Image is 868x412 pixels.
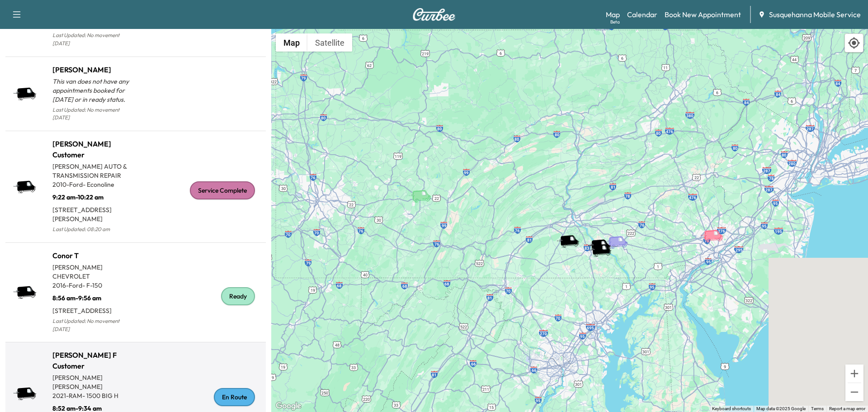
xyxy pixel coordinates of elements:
[52,350,136,371] h1: [PERSON_NAME] F Customer
[627,9,657,20] a: Calendar
[52,391,136,400] p: 2021 - RAM - 1500 BIG H
[52,104,136,124] p: Last Updated: No movement [DATE]
[845,365,863,383] button: Zoom in
[811,406,824,411] a: Terms
[52,373,136,391] p: [PERSON_NAME] [PERSON_NAME]
[52,281,136,290] p: 2016 - Ford - F-150
[604,226,636,242] gmp-advanced-marker: Jay J Customer
[52,223,136,235] p: Last Updated: 08:20 am
[52,77,136,104] p: This van does not have any appointments booked for [DATE] or in ready status.
[52,263,136,281] p: [PERSON_NAME] CHEVROLET
[712,406,751,412] button: Keyboard shortcuts
[52,189,136,202] p: 9:22 am - 10:22 am
[606,9,620,20] a: MapBeta
[610,19,620,25] div: Beta
[190,181,255,199] div: Service Complete
[844,33,863,52] div: Recenter map
[829,406,865,411] a: Report a map error
[276,33,307,52] button: Show street map
[274,400,303,412] img: Google
[408,180,439,196] gmp-advanced-marker: Jeff B
[845,383,863,401] button: Zoom out
[307,33,352,52] button: Show satellite imagery
[665,9,741,20] a: Book New Appointment
[52,303,136,315] p: [STREET_ADDRESS]
[769,9,861,20] span: Susquehanna Mobile Service
[214,388,255,406] div: En Route
[221,287,255,305] div: Ready
[52,202,136,223] p: [STREET_ADDRESS][PERSON_NAME]
[52,64,136,75] h1: [PERSON_NAME]
[556,225,588,241] gmp-advanced-marker: Zach C Customer
[588,234,620,250] gmp-advanced-marker: Bridgett F Customer
[756,406,806,411] span: Map data ©2025 Google
[700,220,731,236] gmp-advanced-marker: Ramon O
[52,315,136,335] p: Last Updated: No movement [DATE]
[274,400,303,412] a: Open this area in Google Maps (opens a new window)
[587,230,619,246] gmp-advanced-marker: Conor T
[52,138,136,160] h1: [PERSON_NAME] Customer
[52,290,136,303] p: 8:56 am - 9:56 am
[52,250,136,261] h1: Conor T
[52,162,136,180] p: [PERSON_NAME] AUTO & TRANSMISSION REPAIR
[52,29,136,49] p: Last Updated: No movement [DATE]
[412,8,456,21] img: Curbee Logo
[52,180,136,189] p: 2010 - Ford - Econoline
